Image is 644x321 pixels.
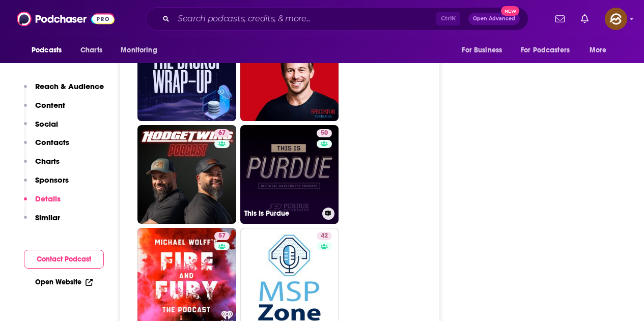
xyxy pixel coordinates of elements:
[24,81,104,100] button: Reach & Audience
[462,43,502,57] span: For Business
[317,129,332,137] a: 50
[214,129,230,137] a: 67
[321,128,328,138] span: 50
[35,100,65,110] p: Content
[35,156,60,166] p: Charts
[218,231,226,241] span: 57
[214,232,230,240] a: 57
[137,22,236,121] a: 50
[24,119,58,138] button: Social
[114,41,170,60] button: open menu
[605,8,627,30] button: Show profile menu
[240,22,339,121] a: 56
[35,137,69,147] p: Contacts
[605,8,627,30] span: Logged in as hey85204
[35,213,60,222] p: Similar
[24,175,69,194] button: Sponsors
[35,278,93,286] a: Open Website
[577,10,593,27] a: Show notifications dropdown
[501,6,519,16] span: New
[473,16,515,21] span: Open Advanced
[514,41,584,60] button: open menu
[24,250,104,269] button: Contact Podcast
[24,137,69,156] button: Contacts
[521,43,570,57] span: For Podcasters
[468,13,520,25] button: Open AdvancedNew
[24,41,75,60] button: open menu
[551,10,569,27] a: Show notifications dropdown
[17,9,115,28] img: Podchaser - Follow, Share and Rate Podcasts
[35,175,69,185] p: Sponsors
[218,128,226,138] span: 67
[582,41,620,60] button: open menu
[32,43,62,57] span: Podcasts
[35,194,61,203] p: Details
[137,125,236,224] a: 67
[146,7,528,31] div: Search podcasts, credits, & more...
[24,194,61,213] button: Details
[240,125,339,224] a: 50This Is Purdue
[80,43,102,57] span: Charts
[174,11,436,27] input: Search podcasts, credits, & more...
[121,43,157,57] span: Monitoring
[35,81,104,91] p: Reach & Audience
[24,213,60,231] button: Similar
[321,231,328,241] span: 42
[35,119,58,129] p: Social
[590,43,607,57] span: More
[436,12,460,25] span: Ctrl K
[24,156,60,175] button: Charts
[605,8,627,30] img: User Profile
[24,100,65,119] button: Content
[317,232,332,240] a: 42
[74,41,108,60] a: Charts
[455,41,515,60] button: open menu
[244,209,318,218] h3: This Is Purdue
